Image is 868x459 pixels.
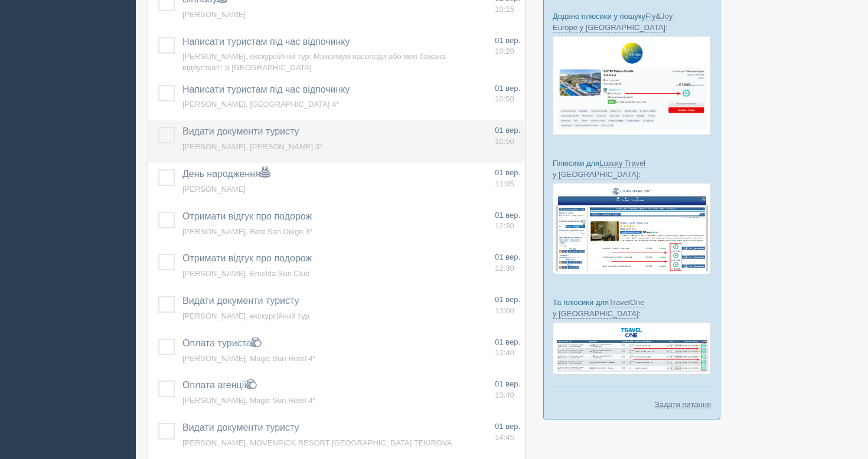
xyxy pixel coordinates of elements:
a: День народження [182,169,270,179]
span: 14:45 [495,433,514,442]
span: 10:50 [495,94,514,103]
span: 10:20 [495,47,514,55]
a: Luxury Travel у [GEOGRAPHIC_DATA] [553,159,645,179]
a: [PERSON_NAME] [182,185,246,194]
a: 01 вер. 12:30 [495,210,520,232]
a: Fly&Joy Europe у [GEOGRAPHIC_DATA] [553,12,673,32]
a: Написати туристам під час відпочинку [182,84,350,94]
a: Отримати відгук про подорож [182,253,312,263]
span: 01 вер. [495,168,520,177]
span: 13:40 [495,348,514,357]
a: [PERSON_NAME], Best San Diego 3* [182,227,312,236]
a: Оплата туриста [182,338,261,348]
a: [PERSON_NAME], екскурсійний тур [182,312,309,320]
a: [PERSON_NAME], [GEOGRAPHIC_DATA] 4* [182,100,339,109]
a: 01 вер. 13:40 [495,379,520,401]
span: 01 вер. [495,36,520,45]
span: 01 вер. [495,337,520,346]
a: Видати документи туристу [182,422,299,432]
p: Додано плюсики у пошуку : [553,11,711,33]
a: 01 вер. 11:05 [495,168,520,189]
span: 01 вер. [495,126,520,135]
a: [PERSON_NAME], Magic Sun Hotel 4* [182,396,315,405]
a: [PERSON_NAME], Emelda Sun Club [182,269,309,278]
p: Та плюсики для : [553,297,711,319]
img: travel-one-%D0%BF%D1%96%D0%B4%D0%B1%D1%96%D1%80%D0%BA%D0%B0-%D1%81%D1%80%D0%BC-%D0%B4%D0%BB%D1%8F... [553,322,711,375]
span: 01 вер. [495,379,520,388]
span: 01 вер. [495,84,520,93]
a: [PERSON_NAME] [182,10,246,19]
span: 10:50 [495,137,514,146]
a: 01 вер. 10:50 [495,83,520,105]
a: 01 вер. 12:30 [495,252,520,274]
a: [PERSON_NAME], Magic Sun Hotel 4* [182,354,315,363]
span: 13:40 [495,391,514,399]
a: 01 вер. 13:00 [495,294,520,316]
a: [PERSON_NAME], екскурсійний тур: Максимум насолоди або моя бажана відпустка!!! зі [GEOGRAPHIC_DATA] [182,52,446,72]
span: 01 вер. [495,253,520,261]
span: 12:30 [495,221,514,230]
a: Видати документи туристу [182,296,299,306]
img: fly-joy-de-proposal-crm-for-travel-agency.png [553,36,711,135]
a: 01 вер. 10:20 [495,35,520,57]
a: 01 вер. 14:45 [495,421,520,443]
a: TravelOne у [GEOGRAPHIC_DATA] [553,298,644,319]
a: Оплата агенції [182,380,256,390]
a: 01 вер. 10:50 [495,125,520,147]
a: [PERSON_NAME], [PERSON_NAME] 3* [182,142,322,151]
a: Написати туристам під час відпочинку [182,37,350,47]
span: 11:05 [495,179,514,188]
span: 10:15 [495,5,514,14]
span: 13:00 [495,306,514,315]
a: 01 вер. 13:40 [495,337,520,359]
p: Плюсики для : [553,158,711,180]
a: Видати документи туристу [182,126,299,136]
a: Задати питання [655,399,711,410]
span: 12:30 [495,264,514,273]
a: [PERSON_NAME], MOVENPICK RESORT [GEOGRAPHIC_DATA] TEKIROVA [182,438,452,447]
span: 01 вер. [495,295,520,304]
span: 01 вер. [495,422,520,431]
img: luxury-travel-%D0%BF%D0%BE%D0%B4%D0%B1%D0%BE%D1%80%D0%BA%D0%B0-%D1%81%D1%80%D0%BC-%D0%B4%D0%BB%D1... [553,183,711,274]
a: Отримати відгук про подорож [182,211,312,221]
span: 01 вер. [495,211,520,219]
